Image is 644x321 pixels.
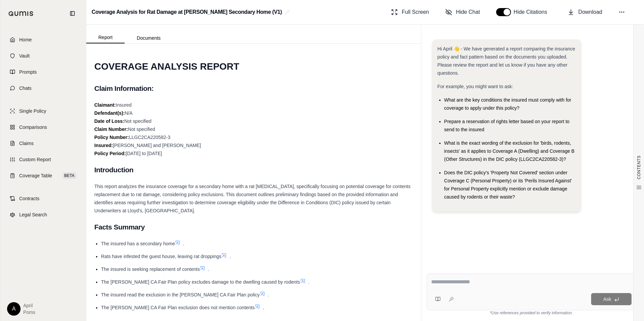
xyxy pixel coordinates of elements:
[443,5,483,19] button: Hide Chat
[101,305,255,310] span: The [PERSON_NAME] CA Fair Plan exclusion does not mention contents
[113,143,201,148] span: [PERSON_NAME] and [PERSON_NAME]
[565,5,605,19] button: Download
[23,302,35,309] span: April
[263,305,264,310] span: .
[444,170,572,200] span: Does the DIC policy's 'Property Not Covered' section under Coverage C (Personal Property) or its ...
[101,266,200,272] span: The insured is seeking replacement of contents
[4,136,82,151] a: Claims
[128,127,155,132] span: Not specified
[94,110,125,116] strong: Defendant(s):
[208,266,209,272] span: .
[444,140,575,162] span: What is the exact wording of the exclusion for 'birds, rodents, insects' as it applies to Coverag...
[229,254,231,259] span: .
[183,241,184,246] span: .
[23,309,35,316] span: Poms
[4,120,82,135] a: Comparisons
[19,36,32,43] span: Home
[86,32,125,43] button: Report
[19,211,47,218] span: Legal Search
[101,254,221,259] span: Rats have infested the guest house, leaving rat droppings
[456,8,480,16] span: Hide Chat
[125,33,173,43] button: Documents
[591,293,632,305] button: Ask
[402,8,429,16] span: Full Screen
[4,81,82,96] a: Chats
[94,220,413,234] h2: Facts Summary
[94,81,413,96] h2: Claim Information:
[94,118,124,124] strong: Date of Loss:
[4,191,82,206] a: Contracts
[19,140,34,147] span: Claims
[578,8,602,16] span: Download
[268,292,269,297] span: .
[19,85,32,92] span: Chats
[19,124,47,131] span: Comparisons
[444,97,571,111] span: What are the key conditions the insured must comply with for coverage to apply under this policy?
[514,8,551,16] span: Hide Citations
[388,5,432,19] button: Full Screen
[94,102,116,108] strong: Claimant:
[444,119,570,132] span: Prepare a reservation of rights letter based on your report to send to the insured
[101,279,300,285] span: The [PERSON_NAME] CA Fair Plan policy excludes damage to the dwelling caused by rodents
[636,155,642,179] span: CONTENTS
[94,151,126,156] strong: Policy Period:
[125,110,132,116] span: N/A
[129,135,170,140] span: LLGC2CA220582-3
[19,69,37,75] span: Prompts
[94,127,128,132] strong: Claim Number:
[438,84,513,89] span: For example, you might want to ask:
[94,57,413,76] h1: COVERAGE ANALYSIS REPORT
[19,172,52,179] span: Coverage Table
[19,195,39,202] span: Contracts
[8,11,34,16] img: Qumis Logo
[67,8,78,19] button: Collapse sidebar
[7,302,21,316] div: A
[101,241,175,246] span: The insured has a secondary home
[94,184,411,213] span: This report analyzes the insurance coverage for a secondary home with a rat [MEDICAL_DATA], speci...
[4,168,82,183] a: Coverage TableBETA
[4,65,82,79] a: Prompts
[62,172,76,179] span: BETA
[4,152,82,167] a: Custom Report
[4,48,82,63] a: Vault
[124,118,152,124] span: Not specified
[603,296,611,302] span: Ask
[19,156,51,163] span: Custom Report
[94,163,413,177] h2: Introduction
[308,279,310,285] span: .
[19,108,46,114] span: Single Policy
[4,207,82,222] a: Legal Search
[101,292,260,297] span: The insured read the exclusion in the [PERSON_NAME] CA Fair Plan policy
[126,151,162,156] span: [DATE] to [DATE]
[92,6,282,18] h2: Coverage Analysis for Rat Damage at [PERSON_NAME] Secondary Home (V1)
[4,104,82,118] a: Single Policy
[94,135,129,140] strong: Policy Number:
[4,32,82,47] a: Home
[94,143,113,148] strong: Insured:
[116,102,132,108] span: Insured
[438,46,575,76] span: Hi April 👋 - We have generated a report comparing the insurance policy and fact pattern based on ...
[19,52,30,59] span: Vault
[427,310,636,316] div: *Use references provided to verify information.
